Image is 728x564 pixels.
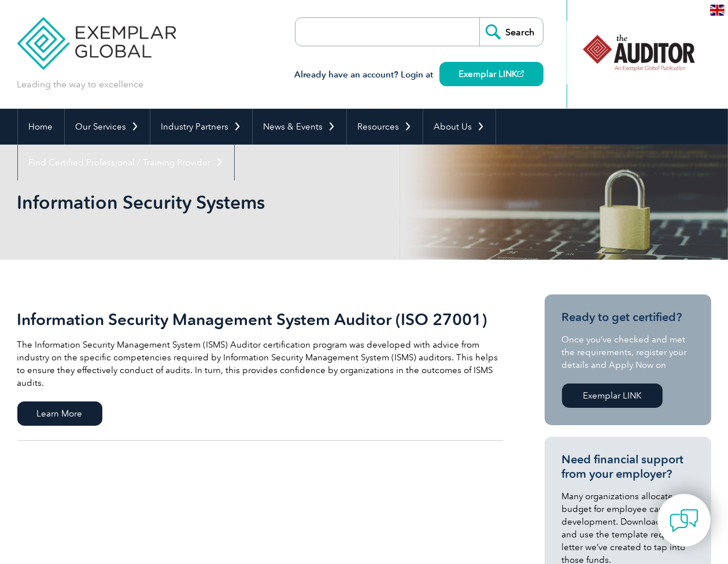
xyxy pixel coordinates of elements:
a: Find Certified Professional / Training Provider [18,145,234,180]
p: Once you’ve checked and met the requirements, register your details and Apply Now on [562,333,694,371]
a: News & Events [253,109,346,145]
a: About Us [423,109,496,145]
h1: Information Security Systems [17,191,461,213]
img: contact-chat.png [670,506,699,535]
a: Home [18,109,64,145]
h3: Already have an account? Login at [295,68,544,82]
input: Search [479,18,543,46]
p: Leading the way to excellence [17,78,144,91]
img: open_square.png [518,71,524,77]
a: Our Services [65,109,150,145]
img: en [710,5,725,16]
span: Learn More [17,401,102,426]
h3: Need financial support from your employer? [562,452,694,481]
a: Information Security Management System Auditor (ISO 27001) The Information Security Management Sy... [17,294,503,441]
a: Exemplar LINK [439,62,544,86]
h2: Information Security Management System Auditor (ISO 27001) [17,310,503,329]
a: Resources [347,109,423,145]
a: Exemplar LINK [562,384,663,408]
h3: Ready to get certified? [562,310,694,325]
p: The Information Security Management System (ISMS) Auditor certification program was developed wit... [17,338,503,389]
a: Industry Partners [150,109,252,145]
